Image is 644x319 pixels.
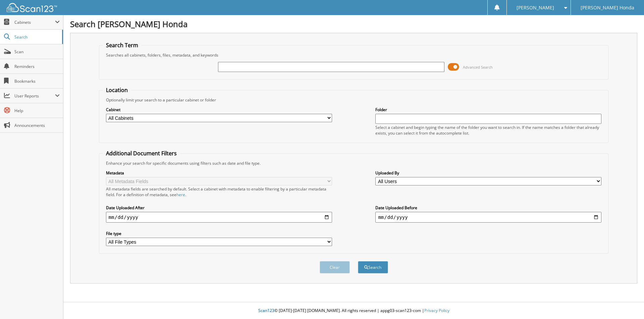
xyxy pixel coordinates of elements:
[106,186,332,197] div: All metadata fields are searched by default. Select a cabinet with metadata to enable filtering b...
[14,19,55,25] span: Cabinets
[581,6,634,10] span: [PERSON_NAME] Honda
[106,231,332,236] label: File type
[103,150,180,157] legend: Additional Document Filters
[517,6,554,10] span: [PERSON_NAME]
[14,78,60,84] span: Bookmarks
[375,205,601,211] label: Date Uploaded Before
[106,212,332,223] input: start
[106,107,332,112] label: Cabinet
[103,160,605,166] div: Enhance your search for specific documents using filters such as date and file type.
[424,308,449,313] a: Privacy Policy
[14,64,60,69] span: Reminders
[320,261,350,273] button: Clear
[103,86,131,94] legend: Location
[375,212,601,223] input: end
[14,49,60,55] span: Scan
[106,205,332,211] label: Date Uploaded After
[70,18,637,29] h1: Search [PERSON_NAME] Honda
[103,42,142,49] legend: Search Term
[103,97,605,103] div: Optionally limit your search to a particular cabinet or folder
[358,261,388,273] button: Search
[14,93,55,99] span: User Reports
[258,308,274,313] span: Scan123
[463,65,493,70] span: Advanced Search
[106,170,332,176] label: Metadata
[14,34,59,40] span: Search
[103,52,605,58] div: Searches all cabinets, folders, files, metadata, and keywords
[176,192,185,197] a: here
[14,123,60,128] span: Announcements
[63,303,644,319] div: © [DATE]-[DATE] [DOMAIN_NAME]. All rights reserved | appg03-scan123-com |
[7,3,57,12] img: scan123-logo-white.svg
[375,170,601,176] label: Uploaded By
[375,107,601,112] label: Folder
[14,108,60,113] span: Help
[375,125,601,136] div: Select a cabinet and begin typing the name of the folder you want to search in. If the name match...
